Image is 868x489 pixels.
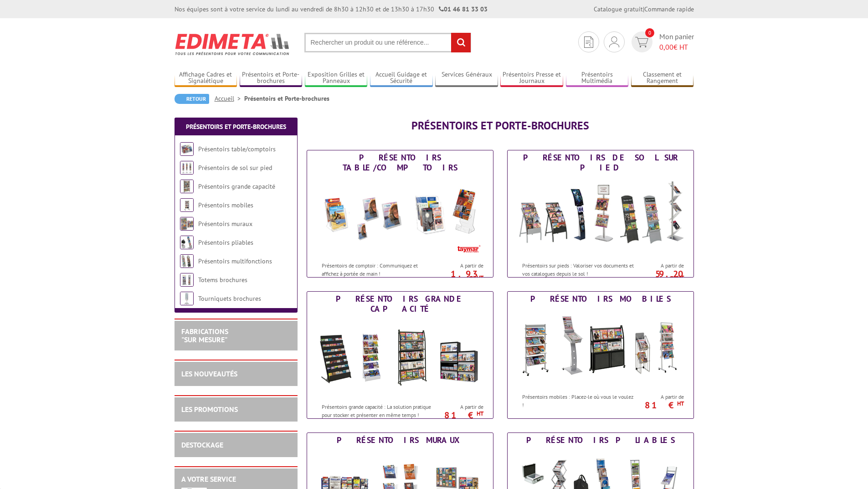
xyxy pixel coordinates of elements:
[609,36,619,47] img: devis rapide
[677,274,684,282] sup: HT
[439,5,488,13] strong: 01 46 81 33 03
[584,36,593,48] img: devis rapide
[309,435,491,445] div: Présentoirs muraux
[309,294,491,314] div: Présentoirs grande capacité
[644,5,694,13] a: Commande rapide
[180,273,194,287] img: Totems brochures
[510,294,691,304] div: Présentoirs mobiles
[186,123,286,131] a: Présentoirs et Porte-brochures
[307,150,493,278] a: Présentoirs table/comptoirs Présentoirs table/comptoirs Présentoirs de comptoir : Communiquez et ...
[180,254,194,268] img: Présentoirs multifonctions
[510,435,691,445] div: Présentoirs pliables
[437,262,483,269] span: A partir de
[451,33,471,52] input: rechercher
[677,400,684,407] sup: HT
[322,403,435,418] p: Présentoirs grande capacité : La solution pratique pour stocker et présenter en même temps !
[477,410,483,417] sup: HT
[322,262,435,277] p: Présentoirs de comptoir : Communiquez et affichez à portée de main !
[594,5,643,13] a: Catalogue gratuit
[181,475,291,484] h2: A votre service
[629,31,694,52] a: devis rapide 0 Mon panier 0,00€ HT
[437,403,483,411] span: A partir de
[309,153,491,173] div: Présentoirs table/comptoirs
[522,262,635,277] p: Présentoirs sur pieds : Valoriser vos documents et vos catalogues depuis le sol !
[566,71,629,86] a: Présentoirs Multimédia
[198,201,253,209] a: Présentoirs mobiles
[198,182,275,190] a: Présentoirs grande capacité
[244,94,329,103] li: Présentoirs et Porte-brochures
[304,33,471,52] input: Rechercher un produit ou une référence...
[659,31,694,52] span: Mon panier
[594,5,694,14] div: |
[198,257,272,265] a: Présentoirs multifonctions
[175,94,209,104] a: Retour
[305,71,368,86] a: Exposition Grilles et Panneaux
[198,238,253,247] a: Présentoirs pliables
[180,198,194,212] img: Présentoirs mobiles
[637,393,684,401] span: A partir de
[180,180,194,193] img: Présentoirs grande capacité
[175,5,488,14] div: Nos équipes sont à votre service du lundi au vendredi de 8h30 à 12h30 et de 13h30 à 17h30
[181,405,238,414] a: LES PROMOTIONS
[198,276,247,284] a: Totems brochures
[645,28,654,37] span: 0
[180,292,194,305] img: Tourniquets brochures
[510,153,691,173] div: Présentoirs de sol sur pied
[198,164,272,172] a: Présentoirs de sol sur pied
[181,327,228,344] a: FABRICATIONS"Sur Mesure"
[432,412,483,418] p: 81 €
[637,262,684,269] span: A partir de
[507,291,694,419] a: Présentoirs mobiles Présentoirs mobiles Présentoirs mobiles : Placez-le où vous le voulez ! A par...
[516,175,685,257] img: Présentoirs de sol sur pied
[215,94,244,103] a: Accueil
[477,274,483,282] sup: HT
[432,271,483,282] p: 1.93 €
[198,294,261,303] a: Tourniquets brochures
[180,236,194,249] img: Présentoirs pliables
[507,150,694,278] a: Présentoirs de sol sur pied Présentoirs de sol sur pied Présentoirs sur pieds : Valoriser vos doc...
[175,27,291,61] img: Edimeta
[307,291,493,419] a: Présentoirs grande capacité Présentoirs grande capacité Présentoirs grande capacité : La solution...
[370,71,433,86] a: Accueil Guidage et Sécurité
[435,71,498,86] a: Services Généraux
[180,217,194,231] img: Présentoirs muraux
[175,71,237,86] a: Affichage Cadres et Signalétique
[181,440,223,449] a: DESTOCKAGE
[198,220,252,228] a: Présentoirs muraux
[307,120,694,132] h1: Présentoirs et Porte-brochures
[522,393,635,408] p: Présentoirs mobiles : Placez-le où vous le voulez !
[180,161,194,175] img: Présentoirs de sol sur pied
[516,306,685,388] img: Présentoirs mobiles
[198,145,276,153] a: Présentoirs table/comptoirs
[635,37,648,47] img: devis rapide
[240,71,303,86] a: Présentoirs et Porte-brochures
[316,316,484,398] img: Présentoirs grande capacité
[500,71,563,86] a: Présentoirs Presse et Journaux
[659,42,673,51] span: 0,00
[633,271,684,282] p: 59.20 €
[180,142,194,156] img: Présentoirs table/comptoirs
[659,42,694,52] span: € HT
[316,175,484,257] img: Présentoirs table/comptoirs
[633,402,684,408] p: 81 €
[631,71,694,86] a: Classement et Rangement
[181,369,237,378] a: LES NOUVEAUTÉS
